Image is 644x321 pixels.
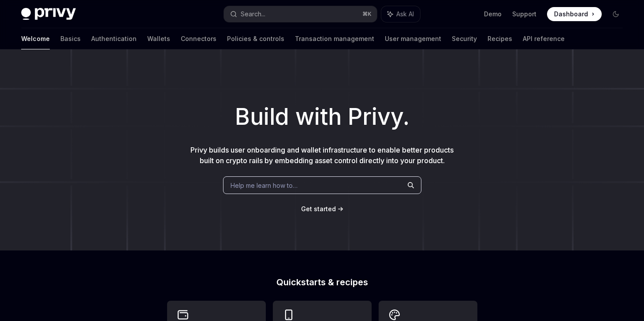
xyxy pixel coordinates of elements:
button: Search...⌘K [224,6,376,22]
img: dark logo [21,8,76,20]
span: Get started [301,205,336,213]
a: API reference [523,28,565,49]
span: Help me learn how to… [231,181,298,190]
a: Demo [484,10,502,19]
a: Security [452,28,477,49]
a: User management [385,28,441,49]
a: Policies & controls [227,28,284,49]
div: Search... [241,9,265,19]
span: Ask AI [396,10,414,19]
button: Ask AI [381,6,420,22]
a: Get started [301,205,336,213]
a: Basics [60,28,81,49]
span: Privy builds user onboarding and wallet infrastructure to enable better products built on crypto ... [190,146,454,165]
a: Dashboard [547,7,602,21]
a: Wallets [147,28,170,49]
a: Transaction management [295,28,374,49]
h1: Build with Privy. [14,100,630,134]
a: Support [512,10,536,19]
a: Welcome [21,28,50,49]
a: Recipes [488,28,512,49]
span: ⌘ K [362,11,372,18]
h2: Quickstarts & recipes [167,278,477,287]
span: Dashboard [554,10,588,19]
button: Toggle dark mode [609,7,623,21]
a: Authentication [91,28,137,49]
a: Connectors [181,28,216,49]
